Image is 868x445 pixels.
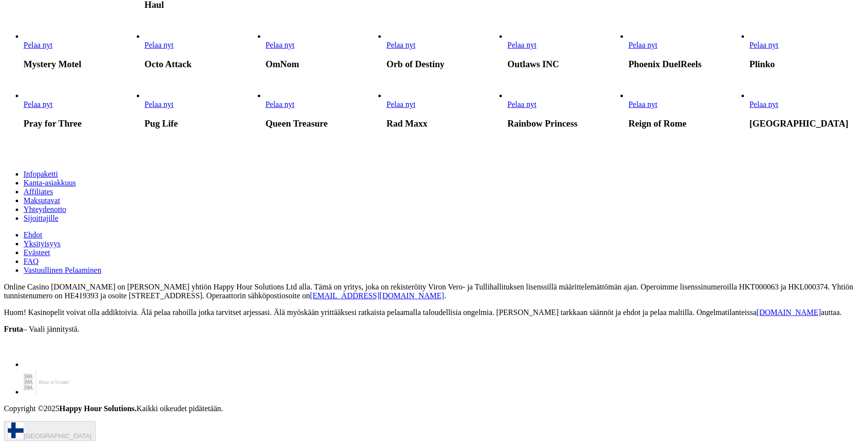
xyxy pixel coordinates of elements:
[749,41,778,49] a: Plinko
[145,91,259,129] article: Pug Life
[628,32,743,70] article: Phoenix DuelReels
[266,59,380,70] h3: OmNom
[266,41,295,49] span: Pelaa nyt
[749,100,778,108] span: Pelaa nyt
[749,41,778,49] span: Pelaa nyt
[386,59,501,70] h3: Orb of Destiny
[145,118,259,129] h3: Pug Life
[24,388,70,396] a: maksu-ja-tolliamet
[266,41,295,49] a: OmNom
[386,118,501,129] h3: Rad Maxx
[628,100,657,108] a: Reign of Rome
[24,239,61,248] a: Yksityisyys
[749,118,864,129] h3: [GEOGRAPHIC_DATA]
[507,41,536,49] span: Pelaa nyt
[4,308,864,317] p: Huom! Kasinopelit voivat olla addiktoivia. Älä pelaa rahoilla jotka tarvitset arjessasi. Älä myös...
[507,100,536,108] span: Pelaa nyt
[24,91,138,129] article: Pray for Three
[507,59,622,70] h3: Outlaws INC
[310,291,444,300] a: [EMAIL_ADDRESS][DOMAIN_NAME]
[4,325,23,333] strong: Fruta
[386,91,501,129] article: Rad Maxx
[24,170,58,178] a: Infopaketti
[24,231,42,239] a: Ehdot
[628,59,743,70] h3: Phoenix DuelReels
[24,59,138,70] h3: Mystery Motel
[749,100,778,108] a: Rip City
[24,205,66,213] a: Yhteydenotto
[628,100,657,108] span: Pelaa nyt
[749,91,864,129] article: Rip City
[266,91,380,129] article: Queen Treasure
[4,283,864,300] p: Online Casino [DOMAIN_NAME] on [PERSON_NAME] yhtiön Happy Hour Solutions Ltd alla. Tämä on yritys...
[24,432,92,440] span: [GEOGRAPHIC_DATA]
[266,118,380,129] h3: Queen Treasure
[24,100,52,108] span: Pelaa nyt
[24,214,58,222] a: Sijoittajille
[24,41,52,49] span: Pelaa nyt
[145,41,174,49] span: Pelaa nyt
[59,404,137,413] strong: Happy Hour Solutions.
[628,91,743,129] article: Reign of Rome
[24,369,70,394] img: maksu-ja-tolliamet
[266,100,295,108] a: Queen Treasure
[24,118,138,129] h3: Pray for Three
[507,91,622,129] article: Rainbow Princess
[386,100,415,108] span: Pelaa nyt
[266,32,380,70] article: OmNom
[507,118,622,129] h3: Rainbow Princess
[145,100,174,108] a: Pug Life
[628,41,657,49] a: Phoenix DuelReels
[8,422,24,438] img: Finland flag
[24,41,52,49] a: Mystery Motel
[386,32,501,70] article: Orb of Destiny
[628,118,743,129] h3: Reign of Rome
[24,187,53,196] a: Affiliates
[628,41,657,49] span: Pelaa nyt
[24,196,60,205] a: Maksutavat
[4,404,864,413] p: Copyright ©2025 Kaikki oikeudet pidätetään.
[24,248,50,257] a: Evästeet
[24,257,39,265] a: FAQ
[145,32,259,70] article: Octo Attack
[4,421,96,441] button: [GEOGRAPHIC_DATA]
[24,179,76,187] a: Kanta-asiakkuus
[4,170,864,275] nav: Secondary
[386,100,415,108] a: Rad Maxx
[145,41,174,49] a: Octo Attack
[507,32,622,70] article: Outlaws INC
[4,325,864,334] p: – Vaali jännitystä.
[24,32,138,70] article: Mystery Motel
[507,41,536,49] a: Outlaws INC
[749,59,864,70] h3: Plinko
[757,308,821,316] a: [DOMAIN_NAME]
[145,100,174,108] span: Pelaa nyt
[145,59,259,70] h3: Octo Attack
[24,100,52,108] a: Pray for Three
[24,266,101,274] a: Vastuullinen Pelaaminen
[386,41,415,49] span: Pelaa nyt
[749,32,864,70] article: Plinko
[386,41,415,49] a: Orb of Destiny
[507,100,536,108] a: Rainbow Princess
[266,100,295,108] span: Pelaa nyt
